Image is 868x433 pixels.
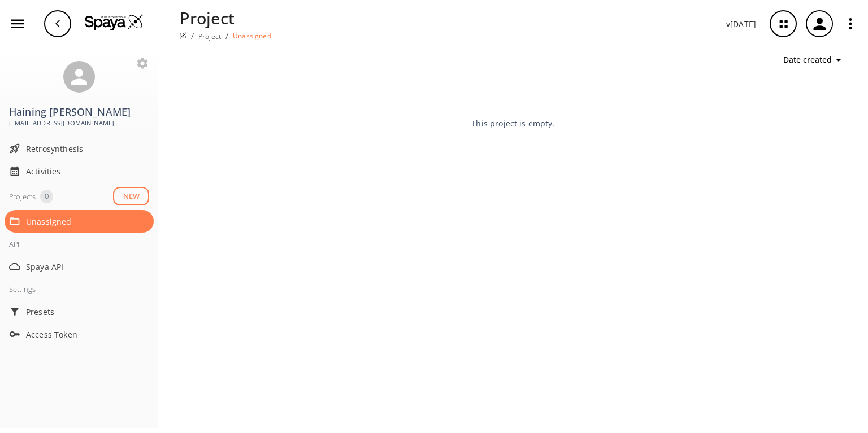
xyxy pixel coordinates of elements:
div: Retrosynthesis [5,137,154,160]
button: Date created [779,50,850,71]
div: Spaya API [5,255,154,278]
img: Logo Spaya [85,14,144,30]
div: Activities [5,160,154,182]
span: Activities [26,165,149,177]
span: Spaya API [26,261,149,273]
p: This project is empty. [471,117,554,129]
span: Unassigned [26,216,149,228]
img: Spaya logo [180,32,186,39]
h3: Haining [PERSON_NAME] [9,106,149,118]
div: Unassigned [5,210,154,233]
p: Unassigned [233,31,271,41]
a: Project [198,32,221,41]
div: Projects [9,190,36,203]
button: NEW [113,187,149,205]
div: Presets [5,300,154,323]
div: Access Token [5,323,154,345]
span: [EMAIL_ADDRESS][DOMAIN_NAME] [9,118,149,128]
span: 0 [40,191,53,202]
li: / [225,30,228,42]
span: Retrosynthesis [26,143,149,155]
p: Project [180,6,271,30]
p: v [DATE] [726,18,756,30]
span: Presets [26,306,149,318]
li: / [191,30,194,42]
span: Access Token [26,329,149,340]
